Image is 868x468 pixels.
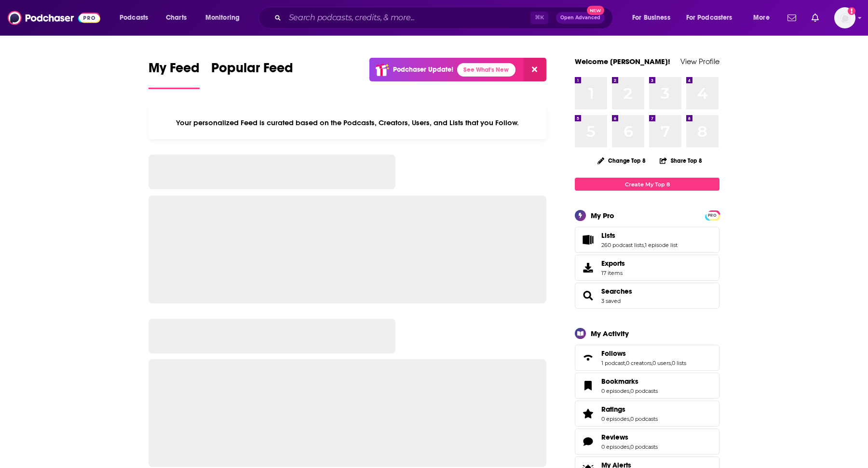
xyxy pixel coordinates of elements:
a: Bookmarks [578,379,597,392]
a: Popular Feed [211,60,293,89]
a: My Feed [149,60,200,89]
span: PRO [706,212,718,219]
span: Bookmarks [575,373,719,399]
div: My Activity [591,329,629,338]
span: , [671,360,672,366]
span: Exports [601,259,625,268]
span: Charts [166,11,187,25]
span: , [644,242,645,248]
span: ⌘ K [530,12,548,24]
a: 0 creators [626,360,651,366]
a: 0 users [652,360,671,366]
a: Follows [601,349,686,358]
span: Follows [601,349,626,358]
a: Searches [601,287,632,296]
span: Ratings [575,401,719,427]
a: Ratings [601,405,658,414]
span: , [651,360,652,366]
span: Ratings [601,405,625,414]
span: For Podcasters [686,11,732,25]
img: Podchaser - Follow, Share and Rate Podcasts [8,9,100,27]
a: Searches [578,289,597,302]
a: 260 podcast lists [601,242,644,248]
span: Reviews [575,429,719,455]
span: Logged in as TeemsPR [834,7,855,28]
input: Search podcasts, credits, & more... [285,10,530,26]
a: Bookmarks [601,377,658,386]
span: Podcasts [120,11,148,25]
span: , [629,443,630,450]
div: Search podcasts, credits, & more... [268,7,622,29]
button: Open AdvancedNew [556,12,605,24]
button: open menu [113,10,161,26]
span: My Feed [149,60,200,82]
span: Follows [575,345,719,371]
span: For Business [632,11,670,25]
button: Change Top 8 [592,155,651,167]
a: 0 episodes [601,388,629,394]
span: Bookmarks [601,377,638,386]
a: Ratings [578,407,597,420]
span: Monitoring [205,11,240,25]
a: PRO [706,211,718,219]
span: Exports [578,261,597,274]
a: 0 episodes [601,443,629,450]
a: 1 episode list [645,242,678,248]
span: More [753,11,770,25]
a: See What's New [457,63,515,77]
span: Reviews [601,433,628,442]
a: View Profile [680,57,719,66]
a: Lists [601,231,678,240]
span: Lists [601,231,615,240]
div: My Pro [591,211,614,220]
a: Lists [578,233,597,247]
a: Exports [575,255,719,281]
a: 0 podcasts [630,416,658,422]
span: Lists [575,227,719,253]
a: 3 saved [601,298,621,304]
svg: Add a profile image [848,7,855,15]
span: Popular Feed [211,60,293,82]
a: Create My Top 8 [575,178,719,191]
a: Follows [578,351,597,364]
a: 0 podcasts [630,443,658,450]
a: Show notifications dropdown [808,10,823,26]
button: Share Top 8 [659,151,703,170]
div: Your personalized Feed is curated based on the Podcasts, Creators, Users, and Lists that you Follow. [149,106,546,139]
span: , [629,388,630,394]
a: Welcome [PERSON_NAME]! [575,57,670,66]
button: open menu [680,10,746,26]
span: , [629,416,630,422]
a: 0 episodes [601,416,629,422]
span: , [625,360,626,366]
button: Show profile menu [834,7,855,28]
span: 17 items [601,270,625,276]
a: 1 podcast [601,360,625,366]
a: Charts [160,10,192,26]
span: Open Advanced [560,15,600,20]
a: Show notifications dropdown [784,10,800,26]
span: New [587,6,604,15]
a: 0 podcasts [630,388,658,394]
img: User Profile [834,7,855,28]
button: open menu [625,10,682,26]
a: Reviews [578,435,597,448]
a: 0 lists [672,360,686,366]
button: open menu [746,10,782,26]
a: Reviews [601,433,658,442]
button: open menu [199,10,252,26]
p: Podchaser Update! [393,65,453,74]
span: Searches [575,283,719,309]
